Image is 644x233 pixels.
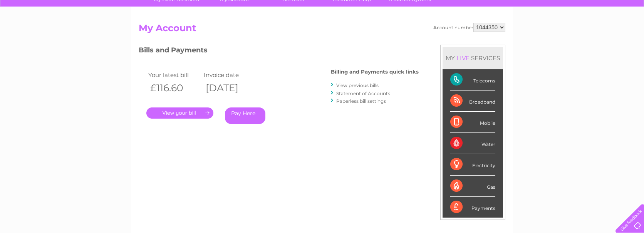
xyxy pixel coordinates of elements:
a: Statement of Accounts [336,91,390,96]
img: logo.png [23,20,62,44]
div: Mobile [450,112,495,133]
a: Contact [593,33,612,39]
div: Telecoms [450,69,495,91]
h2: My Account [139,23,505,37]
a: . [146,107,213,119]
div: LIVE [455,54,471,62]
a: Water [508,33,523,39]
div: Clear Business is a trading name of Verastar Limited (registered in [GEOGRAPHIC_DATA] No. 3667643... [141,4,505,37]
td: Your latest bill [146,70,202,80]
h3: Bills and Payments [139,45,419,58]
div: MY SERVICES [443,47,503,69]
div: Account number [433,23,505,32]
div: Water [450,133,495,154]
div: Payments [450,197,495,218]
a: 0333 014 3131 [499,4,552,13]
th: [DATE] [202,80,257,96]
div: Gas [450,176,495,197]
a: Log out [619,33,637,39]
h4: Billing and Payments quick links [331,69,419,75]
a: Energy [528,33,545,39]
a: Blog [577,33,588,39]
div: Electricity [450,154,495,175]
a: Telecoms [549,33,572,39]
th: £116.60 [146,80,202,96]
a: Pay Here [225,107,265,124]
td: Invoice date [202,70,257,80]
a: View previous bills [336,82,379,88]
div: Broadband [450,91,495,112]
a: Paperless bill settings [336,98,386,104]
